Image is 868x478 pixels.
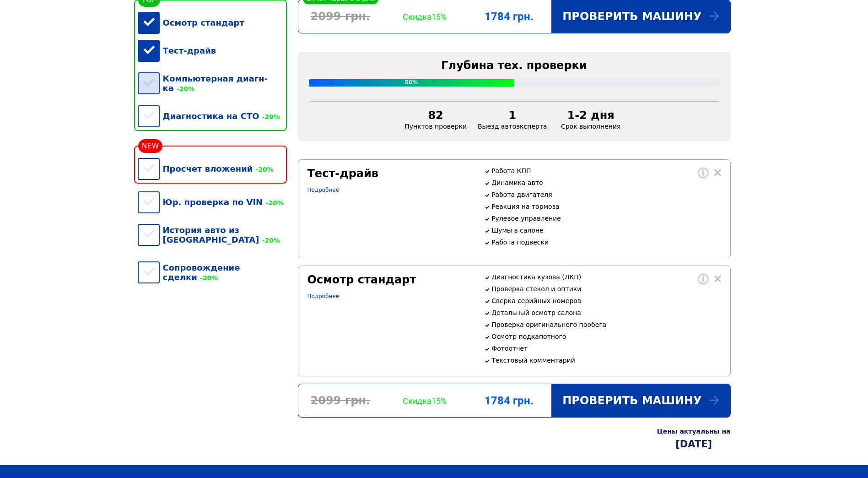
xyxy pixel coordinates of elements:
[467,10,552,23] div: 1784 грн.
[491,203,721,210] p: Реакция на тормоза
[478,109,547,122] div: 1
[138,216,287,254] div: История авто из [GEOGRAPHIC_DATA]
[491,191,721,198] p: Работа двигателя
[491,357,721,364] p: Текстовый комментарий
[491,227,721,234] p: Шумы в салоне
[263,199,283,206] span: -20%
[259,237,280,244] span: -20%
[491,273,721,281] p: Диагностика кузова (ЛКП)
[298,394,383,407] div: 2099 грн.
[558,109,624,122] div: 1-2 дня
[657,428,731,435] div: Цены актуальны на
[253,166,273,173] span: -20%
[491,309,721,316] p: Детальный осмотр салона
[138,37,287,65] div: Тест-драйв
[491,333,721,340] p: Осмотр подкапотного
[491,297,721,304] p: Сверка серийных номеров
[491,239,721,246] p: Работа подвески
[298,10,383,23] div: 2099 грн.
[138,188,287,216] div: Юр. проверка по VIN
[491,321,721,328] p: Проверка оригинального пробега
[491,285,721,293] p: Проверка стекол и оптики
[138,155,287,183] div: Просчет вложений
[491,345,721,352] p: Фотоотчет
[491,179,721,186] p: Динамика авто
[431,396,447,406] span: 15%
[383,396,467,406] div: Скидка
[138,102,287,130] div: Диагностика на СТО
[467,394,552,407] div: 1784 грн.
[431,12,447,22] span: 15%
[399,109,472,130] div: Пунктов проверки
[491,215,721,222] p: Рулевое управление
[491,167,721,174] p: Работа КПП
[307,167,474,180] div: Тест-драйв
[138,254,287,291] div: Сопровождение сделки
[383,12,467,22] div: Скидка
[307,293,340,299] a: Подробнее
[404,109,467,122] div: 82
[197,274,218,282] span: -20%
[309,59,720,72] div: Глубина тех. проверки
[553,109,629,130] div: Срок выполнения
[138,65,287,102] div: Компьютерная диагн-ка
[551,384,730,417] div: Проверить машину
[174,85,194,92] span: -20%
[307,187,340,193] a: Подробнее
[472,109,553,130] div: Выезд автоэксперта
[657,439,731,450] div: [DATE]
[309,79,514,87] div: 50%
[307,273,474,286] div: Осмотр стандарт
[259,113,280,120] span: -20%
[138,9,287,37] div: Осмотр стандарт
